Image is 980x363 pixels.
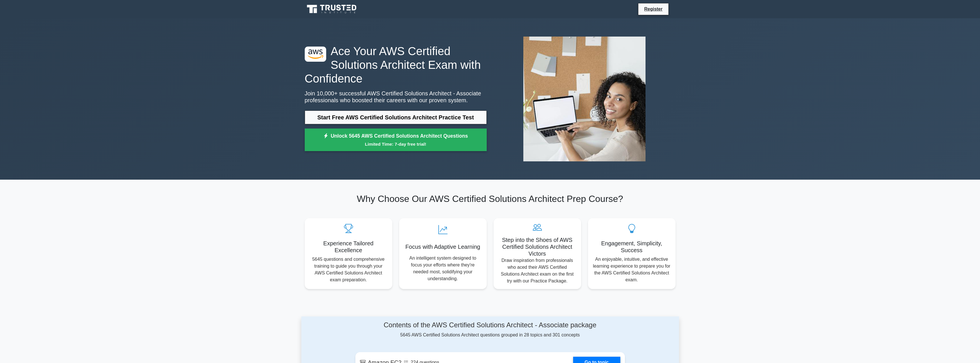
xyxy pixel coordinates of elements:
h4: Contents of the AWS Certified Solutions Architect - Associate package [355,321,625,329]
h1: Ace Your AWS Certified Solutions Architect Exam with Confidence [305,44,487,85]
p: Join 10,000+ successful AWS Certified Solutions Architect - Associate professionals who boosted t... [305,90,487,104]
h5: Focus with Adaptive Learning [404,243,482,250]
h5: Step into the Shoes of AWS Certified Solutions Architect Victors [498,236,577,257]
h2: Why Choose Our AWS Certified Solutions Architect Prep Course? [305,193,676,204]
h5: Experience Tailored Excellence [309,240,388,254]
a: Unlock 5645 AWS Certified Solutions Architect QuestionsLimited Time: 7-day free trial! [305,129,487,151]
h5: Engagement, Simplicity, Success [593,240,671,254]
small: Limited Time: 7-day free trial! [312,141,480,147]
p: Draw inspiration from professionals who aced their AWS Certified Solutions Architect exam on the ... [498,257,577,284]
a: Start Free AWS Certified Solutions Architect Practice Test [305,111,487,124]
p: An intelligent system designed to focus your efforts where they're needed most, solidifying your ... [404,255,482,282]
a: Register [641,5,666,13]
p: An enjoyable, intuitive, and effective learning experience to prepare you for the AWS Certified S... [593,256,671,283]
p: 5645 questions and comprehensive training to guide you through your AWS Certified Solutions Archi... [309,256,388,283]
div: 5645 AWS Certified Solutions Architect questions grouped in 28 topics and 301 concepts [355,321,625,338]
